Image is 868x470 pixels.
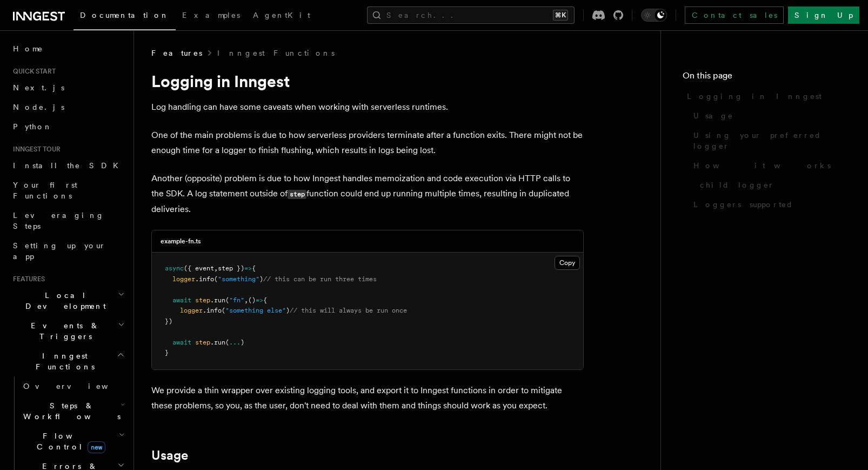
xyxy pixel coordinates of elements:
a: Contact sales [685,6,784,24]
button: Inngest Functions [9,346,127,376]
button: Flow Controlnew [19,426,127,456]
button: Local Development [9,286,127,316]
a: Usage [689,106,846,125]
a: Loggers supported [689,195,846,214]
span: async [165,264,184,272]
span: await [172,339,191,346]
span: Install the SDK [13,161,125,170]
span: ( [225,339,229,346]
span: Inngest tour [9,145,61,154]
span: logger [180,307,203,314]
a: Logging in Inngest [683,87,846,106]
span: ) [241,339,244,346]
span: "something" [218,275,259,283]
p: We provide a thin wrapper over existing logging tools, and export it to Inngest functions in orde... [151,383,584,413]
span: Usage [693,110,733,121]
span: Overview [23,382,135,390]
span: ) [259,275,263,283]
a: Leveraging Steps [9,206,127,236]
a: Sign Up [788,6,859,24]
span: , [214,264,218,272]
a: Node.js [9,97,127,117]
span: child logger [700,180,774,190]
h1: Logging in Inngest [151,71,584,91]
span: ( [225,296,229,304]
span: logger [172,275,195,283]
span: , [244,296,248,304]
a: child logger [696,175,846,195]
span: { [263,296,267,304]
button: Toggle dark mode [641,9,667,22]
span: AgentKit [253,11,310,19]
a: Documentation [74,3,176,30]
a: Install the SDK [9,156,127,175]
span: Steps & Workflows [19,400,121,422]
span: Setting up your app [13,241,106,261]
p: Log handling can have some caveats when working with serverless runtimes. [151,100,584,115]
span: Logging in Inngest [687,91,822,102]
span: Flow Control [19,431,119,452]
p: Another (opposite) problem is due to how Inngest handles memoization and code execution via HTTP ... [151,171,584,217]
button: Copy [555,256,580,270]
span: ) [286,307,290,314]
span: How it works [693,160,831,171]
a: AgentKit [246,3,317,29]
span: // this can be run three times [263,275,377,283]
a: Usage [151,448,188,463]
span: Quick start [9,67,56,76]
span: Leveraging Steps [13,211,104,230]
span: { [252,264,256,272]
span: () [248,296,256,304]
a: Examples [176,3,246,29]
span: Inngest Functions [9,350,117,372]
a: Next.js [9,78,127,97]
span: step [195,339,210,346]
span: Your first Functions [13,181,77,200]
span: step }) [218,264,244,272]
a: Inngest Functions [217,48,335,58]
span: Local Development [9,290,118,312]
span: Loggers supported [693,199,793,210]
span: .run [210,296,225,304]
span: "something else" [225,307,286,314]
a: Your first Functions [9,175,127,206]
span: ( [222,307,225,314]
span: Python [13,122,52,131]
p: One of the main problems is due to how serverless providers terminate after a function exits. The... [151,128,584,158]
span: .run [210,339,225,346]
span: Home [13,43,43,54]
span: Using your preferred logger [693,130,846,151]
span: new [88,441,105,453]
span: ({ event [184,264,214,272]
a: Setting up your app [9,236,127,266]
span: => [244,264,252,272]
h3: example-fn.ts [161,237,201,246]
span: }) [165,317,172,325]
span: Documentation [80,11,169,19]
a: Python [9,117,127,136]
a: Using your preferred logger [689,125,846,156]
span: await [172,296,191,304]
span: Features [9,275,45,283]
span: Examples [182,11,240,19]
a: How it works [689,156,846,175]
h4: On this page [683,69,846,87]
span: Next.js [13,83,64,92]
span: Events & Triggers [9,320,118,342]
span: step [195,296,210,304]
span: Node.js [13,103,64,111]
span: ( [214,275,218,283]
span: Features [151,48,202,58]
span: .info [203,307,222,314]
button: Steps & Workflows [19,396,127,426]
span: "fn" [229,296,244,304]
kbd: ⌘K [553,10,568,21]
span: .info [195,275,214,283]
code: step [288,190,306,199]
a: Home [9,39,127,58]
span: => [256,296,263,304]
span: ... [229,339,241,346]
button: Search...⌘K [367,6,575,24]
span: // this will always be run once [290,307,407,314]
a: Overview [19,376,127,396]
